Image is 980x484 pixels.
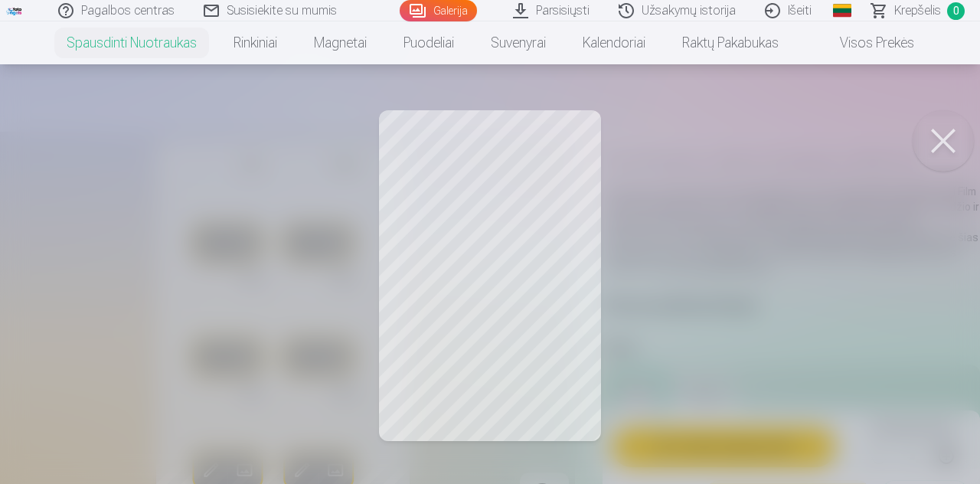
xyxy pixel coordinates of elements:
[797,21,933,64] a: Visos prekės
[48,21,215,64] a: Spausdinti nuotraukas
[385,21,472,64] a: Puodeliai
[894,2,941,20] span: Krepšelis
[6,6,23,15] img: /fa5
[947,2,965,20] span: 0
[215,21,296,64] a: Rinkiniai
[472,21,564,64] a: Suvenyrai
[296,21,385,64] a: Magnetai
[564,21,664,64] a: Kalendoriai
[664,21,797,64] a: Raktų pakabukas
